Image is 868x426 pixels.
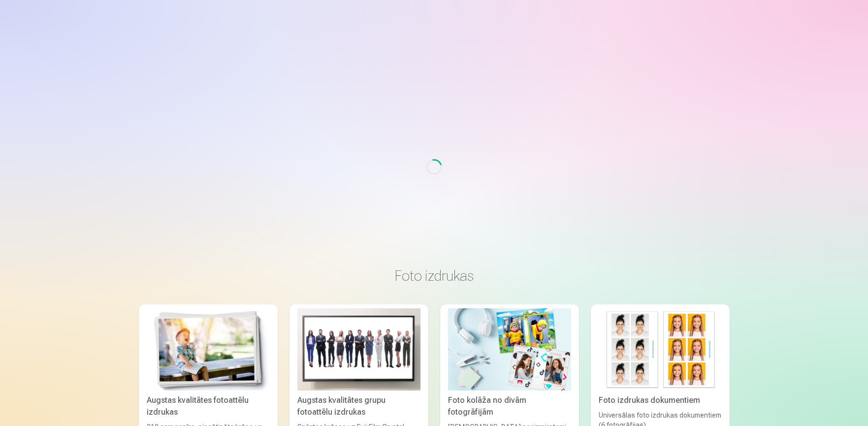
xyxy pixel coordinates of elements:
[297,308,420,391] img: Augstas kvalitātes grupu fotoattēlu izdrukas
[293,394,424,418] div: Augstas kvalitātes grupu fotoattēlu izdrukas
[147,308,270,391] img: Augstas kvalitātes fotoattēlu izdrukas
[143,394,274,418] div: Augstas kvalitātes fotoattēlu izdrukas
[448,308,571,391] img: Foto kolāža no divām fotogrāfijām
[147,267,722,285] h3: Foto izdrukas
[444,394,575,418] div: Foto kolāža no divām fotogrāfijām
[595,394,726,406] div: Foto izdrukas dokumentiem
[599,308,722,391] img: Foto izdrukas dokumentiem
